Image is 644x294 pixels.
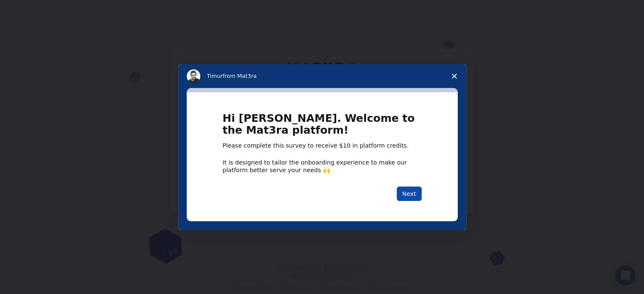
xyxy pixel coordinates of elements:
[223,113,422,142] h1: Hi [PERSON_NAME]. Welcome to the Mat3ra platform!
[17,6,47,14] span: Support
[187,69,200,83] img: Profile image for Timur
[223,159,422,174] div: It is designed to tailor the onboarding experience to make our platform better serve your needs 🙌
[223,142,422,150] div: Please complete this survey to receive $10 in platform credits.
[207,73,223,79] span: Timur
[442,64,466,88] span: Close survey
[397,187,422,201] button: Next
[223,73,257,79] span: from Mat3ra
